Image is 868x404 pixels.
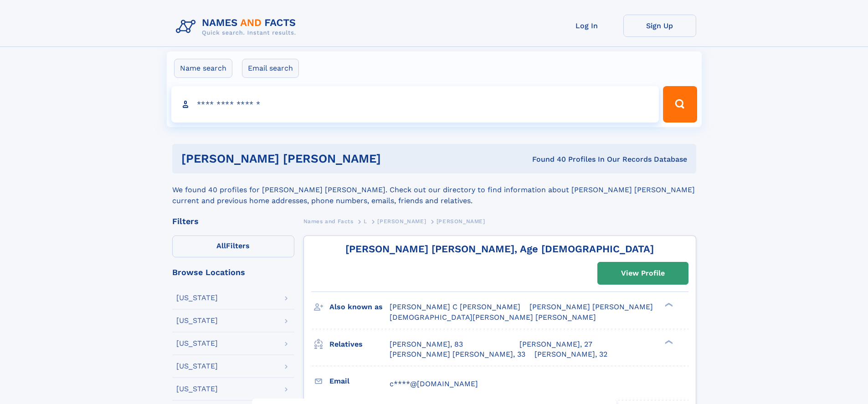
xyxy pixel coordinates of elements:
[172,217,294,225] div: Filters
[174,59,232,78] label: Name search
[377,215,426,227] a: [PERSON_NAME]
[176,340,218,347] div: [US_STATE]
[172,268,294,276] div: Browse Locations
[390,302,520,311] span: [PERSON_NAME] C [PERSON_NAME]
[329,373,390,389] h3: Email
[519,339,592,349] a: [PERSON_NAME], 27
[623,15,696,37] a: Sign Up
[176,317,218,324] div: [US_STATE]
[364,215,367,227] a: L
[390,349,525,359] a: [PERSON_NAME] [PERSON_NAME], 33
[598,262,688,284] a: View Profile
[534,349,607,359] a: [PERSON_NAME], 32
[457,154,687,164] div: Found 40 Profiles In Our Records Database
[242,59,299,78] label: Email search
[621,263,665,284] div: View Profile
[345,243,654,255] a: [PERSON_NAME] [PERSON_NAME], Age [DEMOGRAPHIC_DATA]
[377,218,426,225] span: [PERSON_NAME]
[550,15,623,37] a: Log In
[172,235,294,257] label: Filters
[364,218,367,225] span: L
[216,241,226,250] span: All
[663,302,673,308] div: ❯
[529,302,653,311] span: [PERSON_NAME] [PERSON_NAME]
[663,339,673,345] div: ❯
[176,385,218,393] div: [US_STATE]
[176,363,218,370] div: [US_STATE]
[329,337,390,352] h3: Relatives
[303,215,354,227] a: Names and Facts
[390,339,463,349] a: [PERSON_NAME], 83
[172,15,303,39] img: Logo Names and Facts
[437,218,485,225] span: [PERSON_NAME]
[172,174,696,206] div: We found 40 profiles for [PERSON_NAME] [PERSON_NAME]. Check out our directory to find information...
[176,294,218,302] div: [US_STATE]
[390,313,596,322] span: [DEMOGRAPHIC_DATA][PERSON_NAME] [PERSON_NAME]
[663,86,697,123] button: Search Button
[171,86,659,123] input: search input
[181,153,457,164] h1: [PERSON_NAME] [PERSON_NAME]
[329,299,390,315] h3: Also known as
